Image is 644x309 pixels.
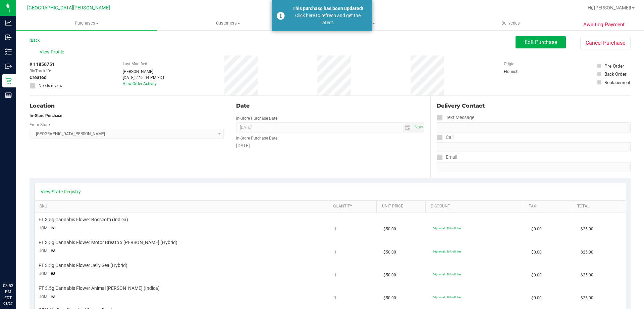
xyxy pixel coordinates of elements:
[30,61,55,68] span: # 11856751
[123,69,165,75] div: [PERSON_NAME]
[334,249,336,256] span: 1
[431,204,521,209] a: Discount
[581,226,593,232] span: $25.00
[39,226,47,230] span: UOM
[288,12,367,26] div: Click here to refresh and get the latest.
[3,283,13,301] p: 03:53 PM EDT
[16,16,157,30] a: Purchases
[236,115,277,121] label: In-Store Purchase Date
[604,71,627,77] div: Back Order
[604,63,624,69] div: Pre-Order
[30,68,51,74] span: BioTrack ID:
[382,204,423,209] a: Unit Price
[583,21,625,29] span: Awaiting Payment
[383,249,396,256] span: $50.00
[334,272,336,278] span: 1
[3,301,13,306] p: 08/27
[30,122,50,128] label: From Store
[40,204,325,209] a: SKU
[51,225,56,230] span: ea
[123,81,157,86] a: View Order Activity
[577,204,618,209] a: Total
[51,271,56,276] span: ea
[5,63,12,70] inline-svg: Outbound
[39,248,47,253] span: UOM
[39,271,47,276] span: UOM
[51,294,56,299] span: ea
[516,36,566,48] button: Edit Purchase
[437,113,474,122] label: Text Message
[383,226,396,232] span: $50.00
[41,188,81,195] a: View State Registry
[492,20,529,26] span: Deliveries
[581,272,593,278] span: $25.00
[236,102,424,110] div: Date
[5,77,12,84] inline-svg: Retail
[53,68,54,74] span: -
[531,249,542,256] span: $0.00
[16,20,157,26] span: Purchases
[158,20,298,26] span: Customers
[588,5,631,10] span: Hi, [PERSON_NAME]!
[437,132,453,142] label: Call
[157,16,299,30] a: Customers
[334,226,336,232] span: 1
[5,48,12,55] inline-svg: Inventory
[7,255,27,275] iframe: Resource center
[30,74,47,81] span: Created
[433,296,461,299] span: 50premall: 50% off line
[39,83,62,89] span: Needs review
[383,272,396,278] span: $50.00
[440,16,581,30] a: Deliveries
[30,38,40,43] a: Back
[581,295,593,301] span: $25.00
[437,102,631,110] div: Delivery Contact
[39,217,128,223] span: FT 3.5g Cannabis Flower Bosscotti (Indica)
[437,152,457,162] label: Email
[580,37,631,49] button: Cancel Purchase
[40,48,66,55] span: View Profile
[529,204,570,209] a: Tax
[433,273,461,276] span: 50premall: 50% off line
[604,79,630,86] div: Replacement
[383,295,396,301] span: $50.00
[27,5,110,11] span: [GEOGRAPHIC_DATA][PERSON_NAME]
[5,34,12,41] inline-svg: Inbound
[39,262,127,269] span: FT 3.5g Cannabis Flower Jelly Sea (Hybrid)
[525,39,557,45] span: Edit Purchase
[437,122,631,132] input: Format: (999) 999-9999
[30,102,224,110] div: Location
[531,295,542,301] span: $0.00
[433,250,461,253] span: 50premall: 50% off line
[5,92,12,99] inline-svg: Reports
[531,226,542,232] span: $0.00
[581,249,593,256] span: $25.00
[123,75,165,81] div: [DATE] 2:15:04 PM EDT
[123,61,147,67] label: Last Modified
[236,135,277,141] label: In-Store Purchase Date
[333,204,374,209] a: Quantity
[531,272,542,278] span: $0.00
[51,248,56,253] span: ea
[39,295,47,299] span: UOM
[30,113,62,118] strong: In-Store Purchase
[288,5,367,12] div: This purchase has been updated!
[334,295,336,301] span: 1
[5,20,12,26] inline-svg: Analytics
[39,285,160,292] span: FT 3.5g Cannabis Flower Animal [PERSON_NAME] (Indica)
[504,69,537,75] div: Flourish
[437,142,631,152] input: Format: (999) 999-9999
[504,61,515,67] label: Origin
[236,142,424,149] div: [DATE]
[39,239,177,246] span: FT 3.5g Cannabis Flower Motor Breath x [PERSON_NAME] (Hybrid)
[433,227,461,230] span: 50premall: 50% off line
